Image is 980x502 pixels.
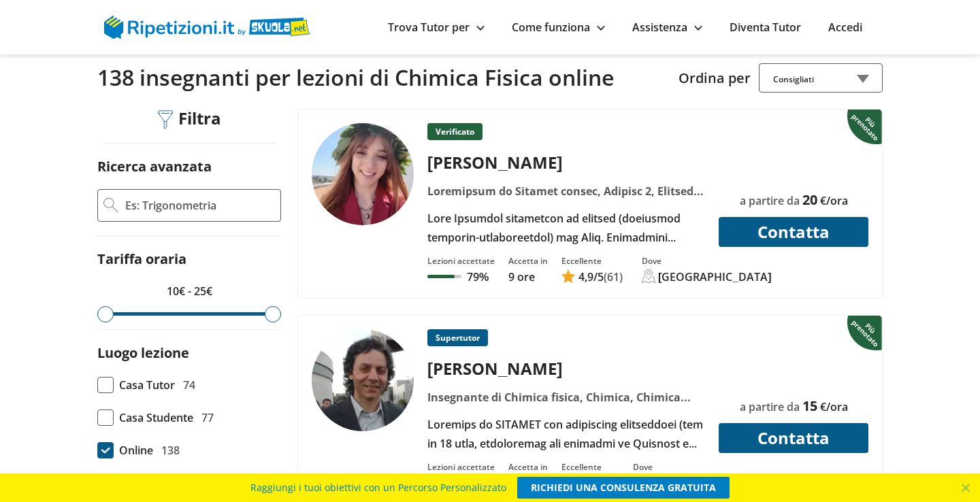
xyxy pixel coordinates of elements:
[97,157,212,175] label: Ricerca avanzata
[802,397,817,415] span: 15
[423,209,710,247] div: Lore Ipsumdol sitametcon ad elitsed (doeiusmod temporin-utlaboreetdol) mag Aliq. Enimadmini venia...
[97,250,186,268] label: Tariffa oraria
[97,282,281,301] p: 10€ - 25€
[633,461,682,473] div: Dove
[312,123,414,225] img: tutor a Roma - GIULIA
[508,461,548,473] div: Accetta in
[512,20,605,35] a: Come funziona
[632,20,702,35] a: Assistenza
[642,255,772,267] div: Dove
[119,375,175,395] span: Casa Tutor
[517,477,730,499] a: RICHIEDI UNA CONSULENZA GRATUITA
[423,357,710,380] div: [PERSON_NAME]
[250,477,506,499] span: Raggiungi i tuoi obiettivi con un Percorso Personalizzato
[103,198,118,213] img: Ricerca Avanzata
[820,193,848,208] span: €/ora
[740,193,800,208] span: a partire da
[104,16,310,39] img: logo Skuola.net | Ripetizioni.it
[161,441,180,460] span: 138
[679,69,751,87] label: Ordina per
[119,408,193,427] span: Casa Studente
[802,190,817,209] span: 20
[658,269,772,284] div: [GEOGRAPHIC_DATA]
[183,375,195,395] span: 74
[561,461,614,473] div: Eccellente
[423,182,710,201] div: Loremipsum do Sitamet consec, Adipisc 2, Elitsed 5, Doeiusm tem incidid 0, Utlabor etd magnaal 0,...
[97,65,668,90] h2: 138 insegnanti per lezioni di Chimica Fisica online
[104,18,310,33] a: logo Skuola.net | Ripetizioni.it
[124,195,275,216] input: Es: Trigonometria
[427,461,495,473] div: Lezioni accettate
[423,151,710,173] div: [PERSON_NAME]
[561,255,623,267] div: Eccellente
[312,329,414,431] img: tutor a Rende - Luigi
[508,269,548,284] p: 9 ore
[561,269,623,284] a: 4,9/5(61)
[719,217,868,247] button: Contatta
[730,20,801,35] a: Diventa Tutor
[427,329,488,346] p: Supertutor
[578,269,604,284] span: /5
[423,388,710,407] div: Insegnante di Chimica fisica, Chimica, Chimica analitica, Chimica organica, Chimica organica 2, F...
[578,269,593,284] span: 4,9
[427,123,483,140] p: Verificato
[423,415,710,453] div: Loremips do SITAMET con adipiscing elitseddoei (tem in 18 utla, etdoloremag ali enimadmi ve Quisn...
[158,110,173,129] img: Filtra filtri mobile
[740,399,800,414] span: a partire da
[847,108,885,145] img: Piu prenotato
[119,441,153,460] span: Online
[467,269,489,284] p: 79%
[847,314,885,351] img: Piu prenotato
[388,20,485,35] a: Trova Tutor per
[828,20,862,35] a: Accedi
[97,344,189,362] label: Luogo lezione
[820,399,848,414] span: €/ora
[508,255,548,267] div: Accetta in
[201,408,214,427] span: 77
[152,109,226,130] div: Filtra
[604,269,623,284] span: (61)
[719,423,868,453] button: Contatta
[427,255,495,267] div: Lezioni accettate
[759,63,883,93] div: Consigliati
